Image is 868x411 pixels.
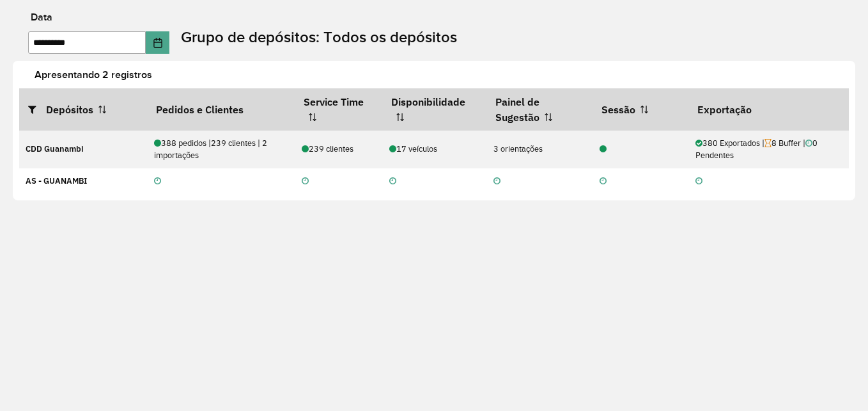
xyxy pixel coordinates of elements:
i: 1261223 - 388 pedidos [600,145,607,154]
div: 17 veículos [389,143,479,155]
div: 388 pedidos | 239 clientes | 2 importações [154,137,288,161]
th: Pedidos e Clientes [147,88,295,131]
div: 3 orientações [493,143,586,155]
i: Abrir/fechar filtros [28,104,46,115]
th: Exportação [688,88,848,131]
strong: AS - GUANAMBI [26,175,87,186]
i: Não realizada [600,177,607,186]
label: Data [31,10,52,25]
th: Painel de Sugestão [486,88,593,131]
button: Choose Date [146,31,170,54]
th: Depósitos [19,88,147,131]
i: Não realizada [493,177,500,186]
label: Grupo de depósitos: Todos os depósitos [181,26,457,49]
th: Disponibilidade [383,88,486,131]
i: Não realizada [154,177,161,186]
span: 0 Pendentes [695,138,818,161]
th: Service Time [295,88,383,131]
span: 239 clientes [302,143,353,154]
th: Sessão [593,88,688,131]
i: Não realizada [302,177,309,186]
i: Não realizada [389,177,396,186]
strong: CDD Guanambi [26,143,84,154]
div: 380 Exportados | 8 Buffer | [695,137,842,161]
i: Não realizada [695,177,702,186]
